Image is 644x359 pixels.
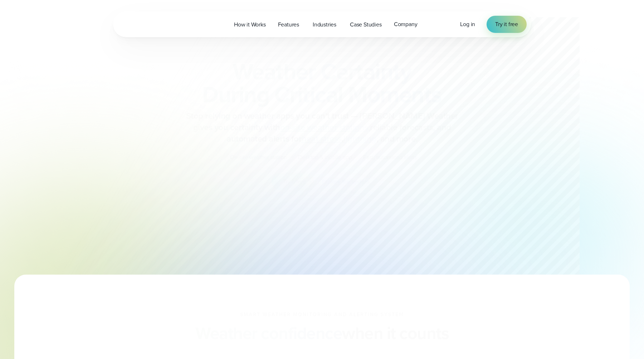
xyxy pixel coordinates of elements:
[350,20,382,29] span: Case Studies
[228,17,272,32] a: How it Works
[487,16,527,33] a: Try it free
[278,20,299,29] span: Features
[394,20,418,29] span: Company
[460,20,475,29] a: Log in
[234,20,266,29] span: How it Works
[313,20,336,29] span: Industries
[344,17,388,32] a: Case Studies
[495,20,518,29] span: Try it free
